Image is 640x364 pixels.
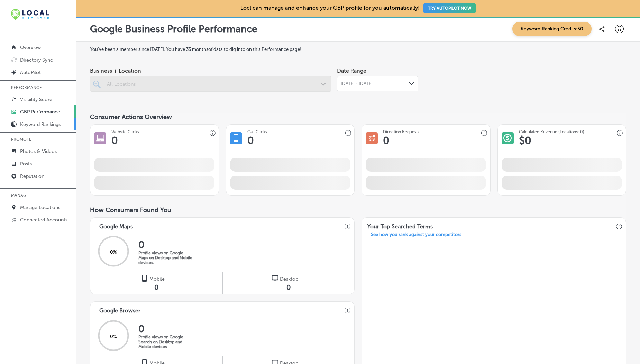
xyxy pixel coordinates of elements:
[20,121,61,127] p: Keyword Rankings
[272,275,278,282] img: logo
[512,22,592,36] span: Keyword Ranking Credits: 50
[149,276,165,282] span: Mobile
[20,148,57,154] p: Photos & Videos
[519,134,531,147] h1: $ 0
[138,251,194,265] p: Profile views on Google Maps on Desktop and Mobile devices.
[111,134,118,147] h1: 0
[20,161,32,167] p: Posts
[341,81,373,87] span: [DATE] - [DATE]
[90,113,172,121] span: Consumer Actions Overview
[90,67,331,74] span: Business + Location
[154,283,158,291] span: 0
[20,45,41,51] p: Overview
[383,129,419,134] h3: Direction Requests
[20,217,67,223] p: Connected Accounts
[20,204,60,210] p: Manage Locations
[20,57,53,63] p: Directory Sync
[110,249,117,255] span: 0 %
[94,218,138,232] h3: Google Maps
[280,276,298,282] span: Desktop
[90,47,626,52] label: You've been a member since [DATE] . You have 35 months of data to dig into on this Performance page!
[138,335,194,349] p: Profile views on Google Search on Desktop and Mobile devices
[365,232,467,239] a: See how you rank against your competitors
[20,97,52,102] p: Visibility Score
[247,129,267,134] h3: Call Clicks
[90,206,171,214] span: How Consumers Found You
[141,275,148,282] img: logo
[383,134,390,147] h1: 0
[286,283,291,291] span: 0
[138,323,194,335] h2: 0
[247,134,254,147] h1: 0
[519,129,584,134] h3: Calculated Revenue (Locations: 0)
[20,109,60,115] p: GBP Performance
[94,302,146,316] h3: Google Browser
[20,173,44,179] p: Reputation
[90,23,257,35] p: Google Business Profile Performance
[110,333,117,339] span: 0 %
[111,129,139,134] h3: Website Clicks
[362,218,438,232] h3: Your Top Searched Terms
[423,3,476,13] button: TRY AUTOPILOT NOW
[11,9,49,20] img: 12321ecb-abad-46dd-be7f-2600e8d3409flocal-city-sync-logo-rectangle.png
[20,70,41,75] p: AutoPilot
[337,67,366,74] label: Date Range
[138,239,194,251] h2: 0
